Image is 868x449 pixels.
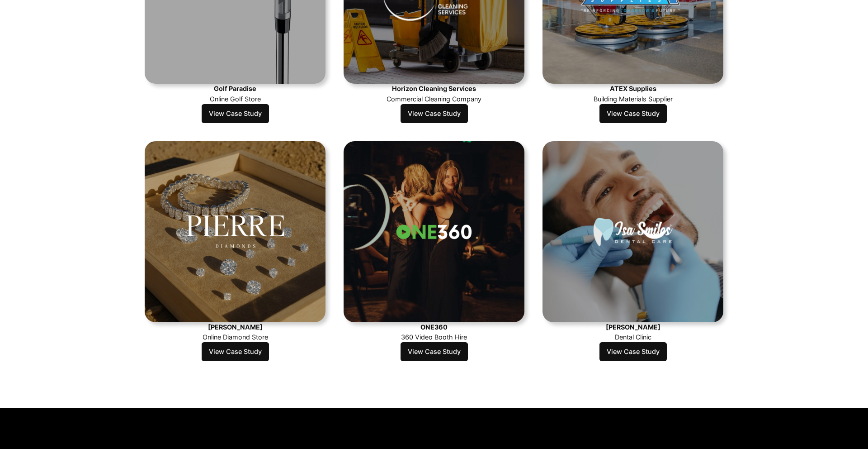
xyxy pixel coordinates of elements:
a: View Case Study [401,342,468,361]
strong: [PERSON_NAME] [606,323,660,331]
a: View Case Study [401,104,468,123]
a: View Case Study [202,342,269,361]
strong: [PERSON_NAME] [208,323,263,331]
strong: Golf Paradise [214,85,256,92]
p: Building Materials Supplier [594,94,673,104]
strong: Horizon Cleaning Services [392,85,476,92]
strong: ONE360 [420,323,448,331]
a: View Case Study [599,342,667,361]
p: Online Golf Store [210,94,261,104]
p: Online Diamond Store [203,332,268,342]
a: View Case Study [599,104,667,123]
p: Commercial Cleaning Company [387,94,481,104]
p: 360 Video Booth Hire [401,332,467,342]
strong: ATEX Supplies [610,85,656,92]
a: View Case Study [202,104,269,123]
p: Dental Clinic [615,332,651,342]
